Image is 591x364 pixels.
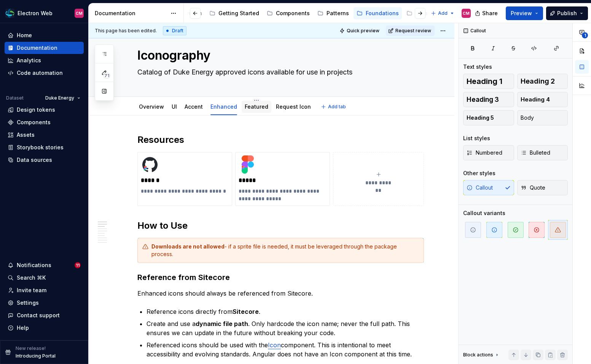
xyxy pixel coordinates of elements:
[5,42,84,54] a: Documentation
[511,9,532,17] span: Preview
[17,69,63,77] div: Code automation
[463,350,500,360] div: Block actions
[17,57,41,64] div: Analytics
[136,98,167,114] div: Overview
[17,156,52,164] div: Data sources
[471,6,503,20] button: Share
[17,324,29,332] div: Help
[141,155,159,174] img: 4922851e-c350-4ce4-a1e7-ef838b6aa65a.png
[163,26,186,35] div: Draft
[45,95,74,101] span: Duke Energy
[273,98,314,114] div: Request Icon
[151,243,419,258] div: - if a sprite file is needed, it must be leveraged through the package process.
[327,9,349,17] div: Patterns
[517,180,568,195] button: Quote
[17,312,60,319] div: Contact support
[482,9,498,17] span: Share
[169,98,180,114] div: UI
[337,25,383,36] button: Quick preview
[276,9,310,17] div: Components
[276,103,311,110] a: Request Icon
[5,116,84,128] a: Components
[245,103,268,110] a: Featured
[319,101,349,112] button: Add tab
[139,103,164,110] a: Overview
[463,145,514,160] button: Numbered
[463,10,470,16] div: CM
[5,322,84,334] button: Help
[147,340,424,359] p: Referenced icons should be used with the component. This is intentional to meet accessibility and...
[395,28,431,34] span: Request review
[233,308,259,315] strong: Sitecore
[17,144,64,151] div: Storybook stories
[17,299,39,307] div: Settings
[5,141,84,154] a: Storybook stories
[17,274,46,282] div: Search ⌘K
[463,63,492,71] div: Text styles
[366,9,399,17] div: Foundations
[2,5,87,21] button: Electron WebCM
[463,169,495,177] div: Other styles
[172,103,177,110] a: UI
[17,286,46,294] div: Invite team
[521,96,550,103] span: Heading 4
[95,28,157,34] span: This page has been edited.
[103,73,110,79] span: 71
[151,243,225,250] strong: Downloads are not allowed
[17,32,32,39] div: Home
[17,106,55,114] div: Design tokens
[517,92,568,107] button: Heading 4
[521,114,534,122] span: Body
[16,353,56,359] p: Introducing Portal
[218,9,259,17] div: Getting Started
[5,309,84,321] button: Contact support
[136,66,422,78] textarea: Catalog of Duke Energy approved icons available for use in projects
[521,149,550,157] span: Bulleted
[239,155,257,174] img: 377e8a6b-c169-4955-aa95-d75fd744b594.png
[137,220,424,232] h2: How to Use
[5,104,84,116] a: Design tokens
[429,8,457,19] button: Add
[463,135,490,142] div: List styles
[546,6,588,20] button: Publish
[137,289,424,298] p: Enhanced icons should always be referenced from Sitecore.
[17,119,51,126] div: Components
[5,272,84,284] button: Search ⌘K
[557,9,577,17] span: Publish
[268,341,281,349] a: Icon
[136,46,422,65] textarea: Iconography
[264,7,313,19] a: Components
[185,103,203,110] a: Accent
[521,78,555,85] span: Heading 2
[354,7,402,19] a: Foundations
[5,154,84,166] a: Data sources
[463,110,514,125] button: Heading 5
[467,78,502,85] span: Heading 1
[5,67,84,79] a: Code automation
[5,129,84,141] a: Assets
[16,345,46,351] p: New release!
[328,104,346,110] span: Add tab
[210,103,237,110] a: Enhanced
[137,272,424,283] h3: Reference from Sitecore
[242,98,271,114] div: Featured
[5,297,84,309] a: Settings
[467,114,494,122] span: Heading 5
[76,10,83,16] div: CM
[147,307,424,316] p: Reference icons directly from .
[467,96,499,103] span: Heading 3
[582,32,588,38] span: 1
[182,98,206,114] div: Accent
[463,209,505,217] div: Callout variants
[506,6,543,20] button: Preview
[127,6,365,21] div: Page tree
[5,54,84,66] a: Analytics
[17,44,57,52] div: Documentation
[95,9,167,17] div: Documentation
[438,10,448,16] span: Add
[5,259,84,271] button: Notifications11
[42,93,84,103] button: Duke Energy
[467,149,502,157] span: Numbered
[147,319,424,337] p: Create and use a . Only hardcode the icon name; never the full path. This ensures we can update i...
[6,95,24,101] div: Dataset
